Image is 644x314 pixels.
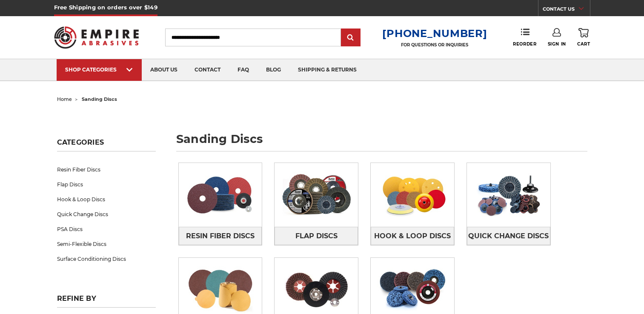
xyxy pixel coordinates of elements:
a: Reorder [513,28,536,46]
a: home [57,96,72,102]
h5: Categories [57,138,156,151]
a: Quick Change Discs [467,227,550,245]
span: Resin Fiber Discs [186,229,255,243]
a: Hook & Loop Discs [371,227,454,245]
a: Semi-Flexible Discs [57,237,156,251]
span: Cart [577,41,590,47]
a: blog [258,59,289,81]
span: Reorder [513,41,536,47]
h5: Refine by [57,294,156,308]
a: Resin Fiber Discs [179,227,262,245]
img: Flap Discs [275,166,358,224]
span: Quick Change Discs [468,229,549,243]
a: faq [229,59,258,81]
a: about us [142,59,186,81]
a: CONTACT US [543,4,590,16]
span: Flap Discs [295,229,338,243]
a: Cart [577,28,590,47]
img: Resin Fiber Discs [179,166,262,224]
a: Quick Change Discs [57,207,156,222]
a: contact [186,59,229,81]
p: FOR QUESTIONS OR INQUIRIES [382,42,487,48]
div: SHOP CATEGORIES [65,66,133,73]
a: Resin Fiber Discs [57,162,156,177]
a: PSA Discs [57,222,156,237]
a: Surface Conditioning Discs [57,251,156,266]
a: shipping & returns [289,59,365,81]
input: Submit [342,29,359,46]
img: Hook & Loop Discs [371,166,454,224]
a: Flap Discs [275,227,358,245]
img: Quick Change Discs [467,166,550,224]
a: Flap Discs [57,177,156,192]
img: Empire Abrasives [54,21,139,54]
a: [PHONE_NUMBER] [382,27,487,40]
span: Sign In [548,41,566,47]
span: sanding discs [82,96,117,102]
h1: sanding discs [176,133,587,151]
span: Hook & Loop Discs [374,229,451,243]
a: Hook & Loop Discs [57,192,156,207]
